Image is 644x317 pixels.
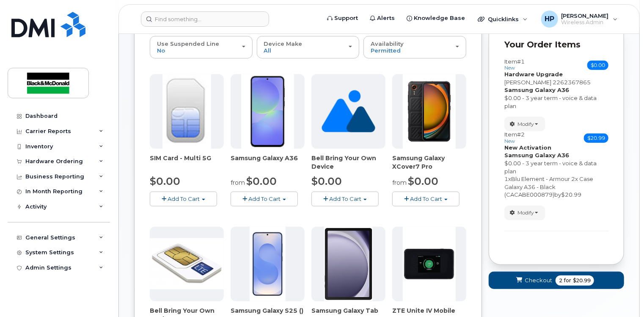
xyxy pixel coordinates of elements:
div: $0.00 - 3 year term - voice & data plan [504,94,608,110]
small: new [504,138,515,144]
span: Checkout [525,276,552,284]
button: Modify [504,117,545,131]
span: Alerts [377,14,395,22]
span: Availability [371,40,404,47]
span: $0.00 [150,175,180,187]
span: Knowledge Base [414,14,465,22]
img: phone23886.JPG [241,74,294,149]
span: $0.00 [408,175,438,187]
div: Bell Bring Your Own Device [311,154,385,171]
button: Availability Permitted [363,36,466,58]
span: for [562,277,573,284]
span: #2 [517,131,525,138]
button: Modify [504,206,545,220]
button: Add To Cart [311,192,379,206]
div: x by [504,175,608,199]
span: $0.00 [587,61,608,70]
strong: Hardware Upgrade [504,71,563,78]
span: Add To Cart [410,195,442,202]
button: Add To Cart [392,192,460,206]
input: Find something... [141,11,269,27]
p: Your Order Items [504,39,608,51]
span: 2262367865 [553,79,591,86]
strong: Samsung Galaxy A36 [504,152,569,158]
span: [PERSON_NAME] [504,79,551,86]
span: Add To Cart [168,195,200,202]
span: Wireless Admin [561,19,609,26]
span: HP [545,14,554,24]
span: Device Make [264,40,303,47]
span: Blu Element - Armour 2x Case Galaxy A36 - Black (CACABE000879) [504,175,593,198]
small: from [231,179,245,186]
span: #1 [517,58,525,65]
div: Samsung Galaxy A36 [231,154,305,171]
img: no_image_found-2caef05468ed5679b831cfe6fc140e25e0c280774317ffc20a367ab7fd17291e.png [322,74,375,149]
span: Quicklinks [488,16,519,22]
img: phone23268.JPG [403,227,456,301]
img: phone23879.JPG [403,74,456,149]
span: 1 [504,175,508,182]
img: phone23274.JPG [150,238,224,289]
strong: New Activation [504,144,551,151]
img: phone23884.JPG [324,227,373,301]
strong: Samsung Galaxy A36 [504,86,569,93]
span: Use Suspended Line [157,40,219,47]
div: SIM Card - Multi 5G [150,154,224,171]
div: Quicklinks [472,11,534,28]
div: Samsung Galaxy XCover7 Pro [392,154,466,171]
span: Modify [517,209,534,217]
span: Add To Cart [248,195,281,202]
button: Device Make All [257,36,360,58]
span: $0.00 [246,175,277,187]
span: [PERSON_NAME] [561,12,609,19]
span: $20.99 [573,277,591,284]
h3: Item [504,58,525,71]
small: from [392,179,407,186]
a: Support [321,10,364,27]
span: $20.99 [584,133,608,143]
span: $20.99 [561,191,581,198]
img: phone23817.JPG [250,227,286,301]
span: Permitted [371,47,401,54]
button: Add To Cart [231,192,298,206]
span: All [264,47,272,54]
small: new [504,65,515,71]
button: Add To Cart [150,192,217,206]
button: Checkout 2 for $20.99 [489,272,624,289]
button: Use Suspended Line No [150,36,253,58]
a: Knowledge Base [401,10,471,27]
div: Harsh Patel [535,11,624,28]
span: Support [334,14,358,22]
a: Alerts [364,10,401,27]
h3: Item [504,131,525,144]
span: 2 [559,277,562,284]
span: Add To Cart [329,195,361,202]
div: $0.00 - 3 year term - voice & data plan [504,159,608,175]
img: 00D627D4-43E9-49B7-A367-2C99342E128C.jpg [162,74,211,149]
span: No [157,47,165,54]
span: Modify [517,120,534,128]
span: $0.00 [311,175,342,187]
